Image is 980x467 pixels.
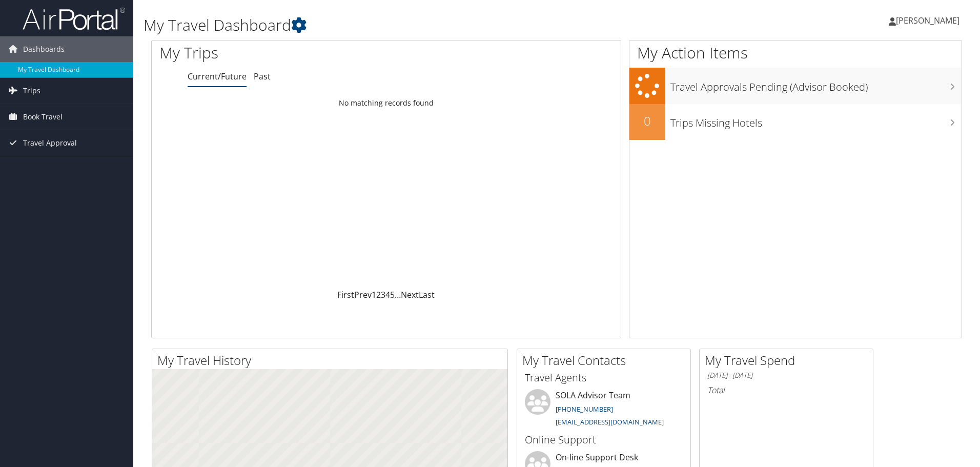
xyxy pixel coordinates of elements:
a: Next [401,289,419,300]
h2: My Travel History [157,352,507,369]
a: Current/Future [188,71,247,82]
h6: [DATE] - [DATE] [707,371,865,380]
a: 0Trips Missing Hotels [629,104,962,140]
img: airportal-logo.png [23,7,125,31]
h3: Travel Approvals Pending (Advisor Booked) [670,75,962,94]
h2: My Travel Spend [705,352,873,369]
span: Book Travel [23,104,63,130]
a: 3 [381,289,385,300]
a: Travel Approvals Pending (Advisor Booked) [629,68,962,104]
td: No matching records found [152,94,621,112]
a: [PHONE_NUMBER] [556,404,613,414]
h3: Trips Missing Hotels [670,111,962,130]
a: 5 [390,289,395,300]
span: Trips [23,78,40,104]
h1: My Action Items [629,42,962,64]
a: 1 [372,289,376,300]
a: 4 [385,289,390,300]
h1: My Trips [159,42,418,64]
a: [PERSON_NAME] [889,5,970,36]
h3: Travel Agents [525,371,683,385]
li: SOLA Advisor Team [520,389,688,431]
a: Last [419,289,435,300]
span: [PERSON_NAME] [896,15,959,26]
h1: My Travel Dashboard [144,14,695,36]
span: … [395,289,401,300]
a: [EMAIL_ADDRESS][DOMAIN_NAME] [556,417,664,427]
a: Prev [354,289,372,300]
h2: My Travel Contacts [522,352,690,369]
span: Travel Approval [23,130,77,156]
a: First [337,289,354,300]
span: Dashboards [23,36,65,62]
a: Past [254,71,271,82]
h2: 0 [629,112,665,130]
h6: Total [707,384,865,396]
h3: Online Support [525,433,683,447]
a: 2 [376,289,381,300]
